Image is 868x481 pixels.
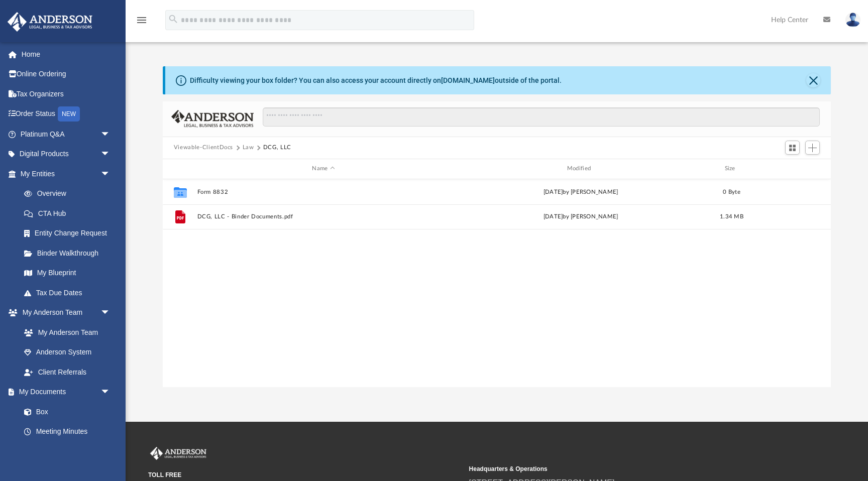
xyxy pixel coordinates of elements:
input: Search files and folders [263,107,820,127]
img: User Pic [845,13,860,27]
span: arrow_drop_down [100,164,121,184]
small: Headquarters & Operations [469,464,783,473]
small: TOLL FREE [148,470,462,479]
a: Digital Productsarrow_drop_down [7,144,126,164]
a: Client Referrals [14,362,121,382]
div: Name [196,164,450,173]
span: arrow_drop_down [100,124,121,145]
button: Viewable-ClientDocs [174,143,233,152]
span: 1.34 MB [720,214,743,219]
a: Box [14,402,116,422]
div: [DATE] by [PERSON_NAME] [454,187,707,196]
a: My Entitiesarrow_drop_down [7,164,126,184]
i: search [168,14,179,25]
a: My Documentsarrow_drop_down [7,382,121,402]
button: Form 8832 [197,189,450,195]
a: Online Ordering [7,64,126,84]
a: Overview [14,184,126,204]
a: Home [7,44,126,64]
span: 0 Byte [723,189,740,194]
a: My Anderson Team [14,322,116,342]
div: Size [711,164,751,173]
button: Law [243,143,254,152]
button: DCG, LLC [263,143,291,152]
a: menu [136,19,148,26]
a: Entity Change Request [14,223,126,244]
div: id [167,164,192,173]
a: Order StatusNEW [7,104,126,125]
span: arrow_drop_down [100,144,121,165]
a: Anderson System [14,342,121,363]
img: Anderson Advisors Platinum Portal [5,12,95,32]
i: menu [136,14,148,26]
div: NEW [58,106,80,122]
a: My Anderson Teamarrow_drop_down [7,303,121,323]
span: arrow_drop_down [100,303,121,323]
button: Close [806,73,820,87]
span: arrow_drop_down [100,382,121,403]
div: grid [163,179,831,388]
div: [DATE] by [PERSON_NAME] [454,212,707,221]
img: Anderson Advisors Platinum Portal [148,447,208,460]
a: [DOMAIN_NAME] [441,76,495,84]
a: CTA Hub [14,203,126,223]
button: Add [805,141,820,155]
button: DCG, LLC - Binder Documents.pdf [197,213,450,220]
a: Tax Due Dates [14,283,126,303]
a: Tax Organizers [7,84,126,104]
a: Platinum Q&Aarrow_drop_down [7,124,126,144]
a: Binder Walkthrough [14,243,126,263]
div: id [756,164,826,173]
a: Forms Library [14,441,116,461]
a: Meeting Minutes [14,422,121,442]
a: My Blueprint [14,263,121,283]
div: Modified [454,164,707,173]
div: Difficulty viewing your box folder? You can also access your account directly on outside of the p... [190,75,562,86]
button: Switch to Grid View [785,141,800,155]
